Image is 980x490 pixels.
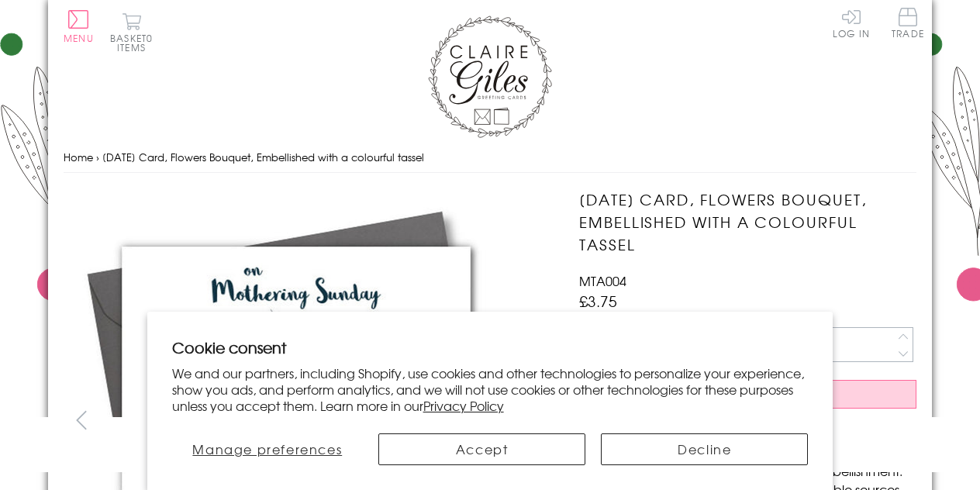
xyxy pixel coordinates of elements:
span: Manage preferences [192,440,342,458]
span: [DATE] Card, Flowers Bouquet, Embellished with a colourful tassel [102,150,424,164]
span: £3.75 [579,290,617,312]
span: › [96,150,99,164]
a: Log In [833,8,870,38]
a: Trade [892,8,924,41]
p: We and our partners, including Shopify, use cookies and other technologies to personalize your ex... [172,365,809,413]
img: Claire Giles Greetings Cards [428,16,552,138]
h1: [DATE] Card, Flowers Bouquet, Embellished with a colourful tassel [579,188,916,255]
span: 0 items [117,31,153,54]
button: Basket0 items [110,12,153,52]
button: Accept [378,433,585,465]
span: Trade [892,8,924,38]
button: Manage preferences [172,433,363,465]
a: Privacy Policy [423,396,504,415]
button: prev [64,402,98,437]
nav: breadcrumbs [64,142,916,174]
h2: Cookie consent [172,336,809,358]
button: Decline [601,433,808,465]
a: Home [64,150,93,164]
button: Menu [64,10,94,43]
span: MTA004 [579,271,626,290]
span: Menu [64,31,94,45]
